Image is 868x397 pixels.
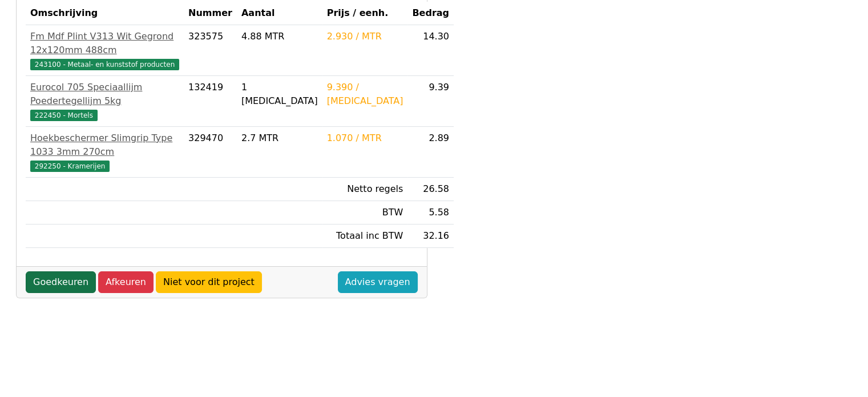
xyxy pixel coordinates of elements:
td: 9.39 [407,76,454,127]
a: Fm Mdf Plint V313 Wit Gegrond 12x120mm 488cm243100 - Metaal- en kunststof producten [30,30,179,71]
div: 1 [MEDICAL_DATA] [241,81,318,108]
a: Goedkeuren [26,271,96,293]
th: Aantal [237,2,322,25]
th: Bedrag [407,2,454,25]
span: 222450 - Mortels [30,110,98,121]
div: 1.070 / MTR [327,131,403,145]
td: 2.89 [407,127,454,178]
td: 5.58 [407,201,454,224]
a: Advies vragen [338,271,418,293]
td: Totaal inc BTW [322,224,408,248]
td: Netto regels [322,178,408,201]
td: 32.16 [407,224,454,248]
a: Hoekbeschermer Slimgrip Type 1033 3mm 270cm292250 - Kramerijen [30,131,179,173]
td: 132419 [184,76,237,127]
a: Afkeuren [98,271,154,293]
td: 323575 [184,25,237,76]
th: Prijs / eenh. [322,2,408,25]
th: Nummer [184,2,237,25]
td: 26.58 [407,178,454,201]
div: Hoekbeschermer Slimgrip Type 1033 3mm 270cm [30,131,179,159]
span: 292250 - Kramerijen [30,161,110,172]
th: Omschrijving [26,2,184,25]
div: Fm Mdf Plint V313 Wit Gegrond 12x120mm 488cm [30,30,179,57]
div: 2.930 / MTR [327,30,403,43]
div: 9.390 / [MEDICAL_DATA] [327,81,403,108]
a: Eurocol 705 Speciaallijm Poedertegellijm 5kg222450 - Mortels [30,81,179,122]
span: 243100 - Metaal- en kunststof producten [30,59,179,70]
div: 2.7 MTR [241,131,318,145]
td: 329470 [184,127,237,178]
a: Niet voor dit project [156,271,262,293]
td: BTW [322,201,408,224]
div: 4.88 MTR [241,30,318,43]
td: 14.30 [407,25,454,76]
div: Eurocol 705 Speciaallijm Poedertegellijm 5kg [30,81,179,108]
